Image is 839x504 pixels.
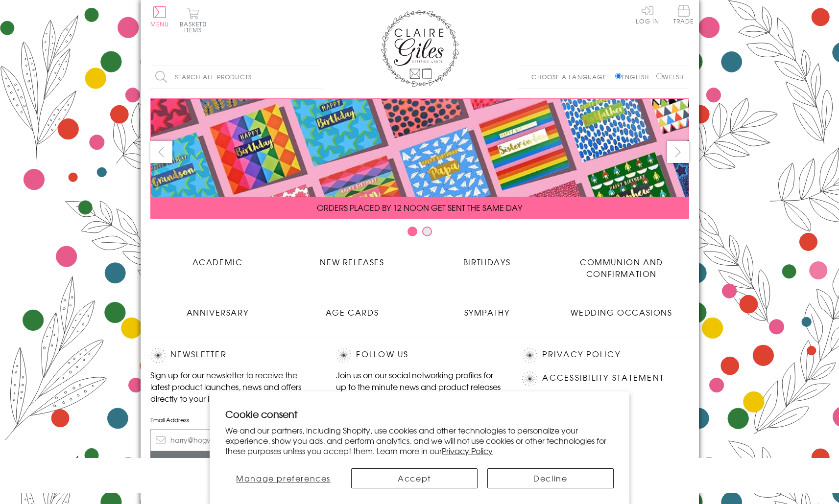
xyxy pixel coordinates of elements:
[317,202,522,213] span: ORDERS PLACED BY 12 NOON GET SENT THE SAME DAY
[225,425,614,456] p: We and our partners, including Shopify, use cookies and other technologies to personalize your ex...
[422,227,432,236] button: Carousel Page 2
[571,306,672,318] span: Wedding Occasions
[381,10,459,87] img: Claire Giles Greetings Cards
[336,369,503,404] p: Join us on our social networking profiles for up to the minute news and product releases the mome...
[656,73,663,79] input: Welsh
[554,299,689,318] a: Wedding Occasions
[225,468,341,488] button: Manage preferences
[351,468,478,488] button: Accept
[667,141,689,163] button: next
[150,451,317,473] input: Subscribe
[464,306,510,318] span: Sympathy
[656,72,684,81] label: Welsh
[580,256,663,279] span: Communion and Confirmation
[312,66,322,88] input: Search
[225,407,614,421] h2: Cookie consent
[636,5,659,24] a: Log In
[285,249,420,268] a: New Releases
[420,249,554,268] a: Birthdays
[542,348,620,361] a: Privacy Policy
[408,227,417,236] button: Carousel Page 1 (Current Slide)
[542,371,664,385] a: Accessibility Statement
[236,472,331,484] span: Manage preferences
[192,256,243,268] span: Academic
[673,5,694,24] span: Trade
[150,348,317,363] h2: Newsletter
[150,249,285,268] a: Academic
[150,415,317,424] label: Email Address
[180,8,207,33] button: Basket0 items
[187,306,249,318] span: Anniversary
[336,348,503,363] h2: Follow Us
[554,249,689,279] a: Communion and Confirmation
[463,256,510,268] span: Birthdays
[326,306,379,318] span: Age Cards
[150,6,169,27] button: Menu
[420,299,554,318] a: Sympathy
[150,369,317,404] p: Sign up for our newsletter to receive the latest product launches, news and offers directly to yo...
[615,73,622,79] input: English
[150,66,322,88] input: Search all products
[150,141,172,163] button: prev
[320,256,384,268] span: New Releases
[150,429,317,451] input: harry@hogwarts.edu
[487,468,614,488] button: Decline
[615,72,654,81] label: English
[442,445,493,457] a: Privacy Policy
[285,299,420,318] a: Age Cards
[150,226,689,241] div: Carousel Pagination
[150,20,169,28] span: Menu
[184,20,207,34] span: 0 items
[150,299,285,318] a: Anniversary
[673,5,694,26] a: Trade
[531,72,613,81] p: Choose a language:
